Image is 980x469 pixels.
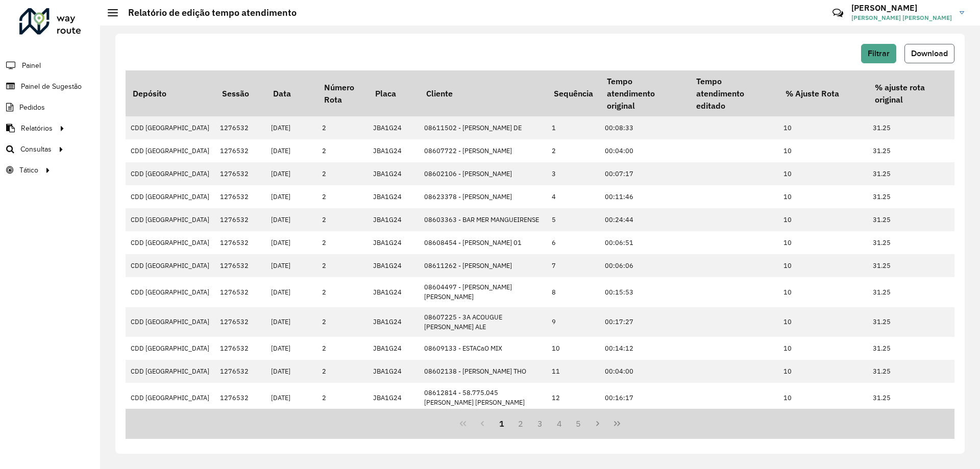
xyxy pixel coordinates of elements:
[547,70,600,116] th: Sequência
[550,414,569,433] button: 4
[868,383,957,412] td: 31.25
[22,60,41,71] span: Painel
[266,185,317,208] td: [DATE]
[419,337,547,360] td: 08609133 - ESTACaO MIX
[19,102,45,113] span: Pedidos
[868,208,957,231] td: 31.25
[868,70,957,116] th: % ajuste rota original
[419,360,547,383] td: 08602138 - [PERSON_NAME] THO
[607,414,627,433] button: Last Page
[266,337,317,360] td: [DATE]
[215,185,266,208] td: 1276532
[215,139,266,162] td: 1276532
[569,414,589,433] button: 5
[368,360,419,383] td: JBA1G24
[547,307,600,337] td: 9
[215,254,266,277] td: 1276532
[317,307,368,337] td: 2
[266,307,317,337] td: [DATE]
[778,116,868,139] td: 10
[266,383,317,412] td: [DATE]
[778,277,868,307] td: 10
[547,139,600,162] td: 2
[851,13,952,22] span: [PERSON_NAME] [PERSON_NAME]
[904,44,954,63] button: Download
[868,307,957,337] td: 31.25
[861,44,896,63] button: Filtrar
[368,254,419,277] td: JBA1G24
[368,139,419,162] td: JBA1G24
[600,70,689,116] th: Tempo atendimento original
[778,231,868,254] td: 10
[19,165,38,176] span: Tático
[911,49,948,58] span: Download
[419,208,547,231] td: 08603363 - BAR MER MANGUEIRENSE
[868,49,890,58] span: Filtrar
[588,414,607,433] button: Next Page
[600,208,689,231] td: 00:24:44
[317,231,368,254] td: 2
[778,254,868,277] td: 10
[868,277,957,307] td: 31.25
[266,139,317,162] td: [DATE]
[266,254,317,277] td: [DATE]
[317,162,368,185] td: 2
[778,162,868,185] td: 10
[600,162,689,185] td: 00:07:17
[778,383,868,412] td: 10
[126,254,215,277] td: CDD [GEOGRAPHIC_DATA]
[827,2,849,24] a: Contato Rápido
[868,254,957,277] td: 31.25
[126,337,215,360] td: CDD [GEOGRAPHIC_DATA]
[419,139,547,162] td: 08607722 - [PERSON_NAME]
[547,277,600,307] td: 8
[215,162,266,185] td: 1276532
[778,185,868,208] td: 10
[600,254,689,277] td: 00:06:06
[600,231,689,254] td: 00:06:51
[778,139,868,162] td: 10
[547,254,600,277] td: 7
[266,277,317,307] td: [DATE]
[126,116,215,139] td: CDD [GEOGRAPHIC_DATA]
[600,360,689,383] td: 00:04:00
[419,307,547,337] td: 08607225 - 3A ACOUGUE [PERSON_NAME] ALE
[21,81,82,92] span: Painel de Sugestão
[368,70,419,116] th: Placa
[600,116,689,139] td: 00:08:33
[368,162,419,185] td: JBA1G24
[266,162,317,185] td: [DATE]
[215,360,266,383] td: 1276532
[317,70,368,116] th: Número Rota
[778,70,868,116] th: % Ajuste Rota
[868,231,957,254] td: 31.25
[266,231,317,254] td: [DATE]
[778,307,868,337] td: 10
[547,231,600,254] td: 6
[317,208,368,231] td: 2
[547,360,600,383] td: 11
[368,208,419,231] td: JBA1G24
[118,7,297,18] h2: Relatório de edição tempo atendimento
[215,231,266,254] td: 1276532
[419,254,547,277] td: 08611262 - [PERSON_NAME]
[419,70,547,116] th: Cliente
[600,307,689,337] td: 00:17:27
[317,383,368,412] td: 2
[368,337,419,360] td: JBA1G24
[317,116,368,139] td: 2
[419,185,547,208] td: 08623378 - [PERSON_NAME]
[20,144,52,155] span: Consultas
[317,139,368,162] td: 2
[600,139,689,162] td: 00:04:00
[547,185,600,208] td: 4
[21,123,53,134] span: Relatórios
[126,307,215,337] td: CDD [GEOGRAPHIC_DATA]
[778,208,868,231] td: 10
[851,3,952,13] h3: [PERSON_NAME]
[215,383,266,412] td: 1276532
[317,360,368,383] td: 2
[600,383,689,412] td: 00:16:17
[266,116,317,139] td: [DATE]
[547,162,600,185] td: 3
